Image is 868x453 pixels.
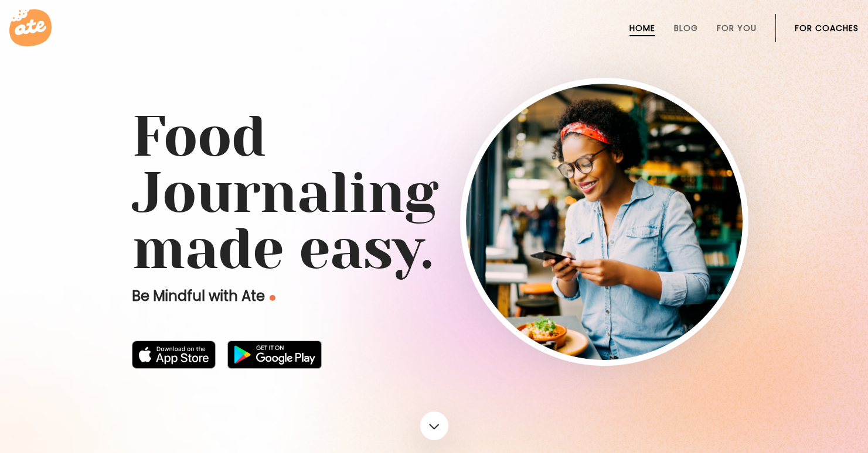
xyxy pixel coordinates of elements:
[227,341,322,369] img: badge-download-google.png
[132,287,460,306] p: Be Mindful with Ate
[795,23,859,33] a: For Coaches
[132,109,737,277] h1: Food Journaling made easy.
[132,341,216,369] img: badge-download-apple.svg
[466,84,743,360] img: home-hero-img-rounded.png
[629,23,655,33] a: Home
[674,23,698,33] a: Blog
[717,23,757,33] a: For You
